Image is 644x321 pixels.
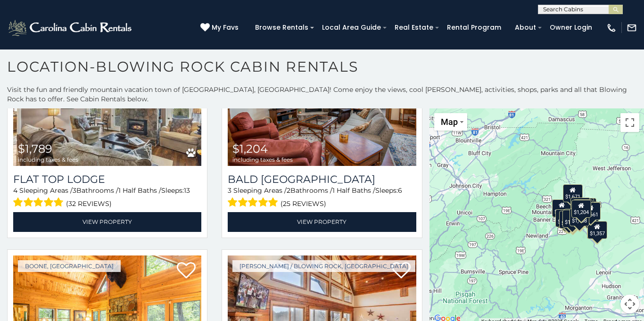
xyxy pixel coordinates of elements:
span: (32 reviews) [66,198,112,210]
div: Sleeping Areas / Bathrooms / Sleeps: [228,186,416,210]
div: $1,476 [562,210,582,228]
div: $1,851 [563,212,583,230]
span: 2 [287,186,290,195]
span: including taxes & fees [18,156,78,163]
a: Real Estate [390,20,438,35]
a: View Property [13,212,201,231]
div: $2,030 [552,199,572,217]
span: My Favs [212,23,239,33]
a: About [510,20,541,35]
div: $1,847 [560,211,579,229]
a: Owner Login [545,20,597,35]
a: Add to favorites [177,261,196,281]
span: 3 [228,186,231,195]
img: phone-regular-white.png [606,23,617,33]
span: 3 [73,186,76,195]
span: (25 reviews) [281,198,326,210]
div: $2,058 [555,209,575,227]
a: My Favs [200,23,241,33]
a: Browse Rentals [250,20,313,35]
span: $1,789 [18,142,52,156]
div: $1,306 [573,199,593,217]
span: 1 Half Baths / [332,186,375,195]
img: White-1-2.png [7,18,134,37]
h3: Bald Eagle Bluff [228,173,416,186]
span: 6 [398,186,402,195]
div: $1,594 [571,198,591,215]
div: Sleeping Areas / Bathrooms / Sleeps: [13,186,201,210]
span: 1 Half Baths / [118,186,161,195]
div: $1,671 [563,184,583,202]
div: $1,759 [563,211,583,229]
span: $1,204 [232,142,268,156]
button: Toggle fullscreen view [620,113,639,132]
span: including taxes & fees [232,156,293,163]
span: Map [441,117,458,127]
span: 13 [184,186,190,195]
button: Map camera controls [620,295,639,313]
div: $1,357 [587,221,607,239]
div: $1,438 [570,208,589,226]
div: $1,204 [571,199,591,217]
div: $1,661 [581,202,601,220]
a: Boone, [GEOGRAPHIC_DATA] [18,260,121,272]
a: Flat Top Lodge [13,173,201,186]
a: Bald [GEOGRAPHIC_DATA] [228,173,416,186]
button: Change map style [434,113,467,131]
img: mail-regular-white.png [627,23,637,33]
a: Local Area Guide [317,20,386,35]
a: [PERSON_NAME] / Blowing Rock, [GEOGRAPHIC_DATA] [232,260,415,272]
a: View Property [228,212,416,231]
span: 4 [13,186,17,195]
a: Rental Program [442,20,506,35]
